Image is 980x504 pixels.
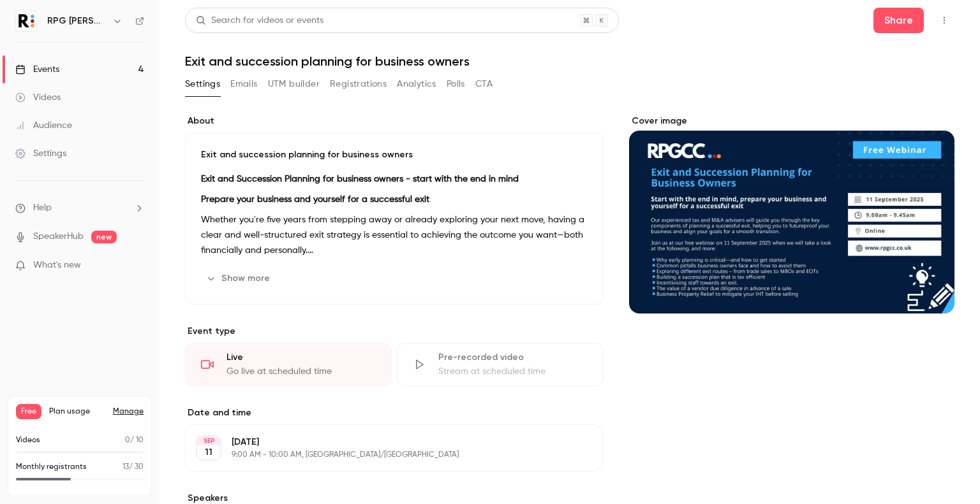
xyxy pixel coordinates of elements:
iframe: Noticeable Trigger [129,260,144,271]
span: Help [33,201,52,215]
button: Share [873,8,924,33]
button: CTA [475,74,493,94]
span: Plan usage [49,407,105,417]
strong: Prepare your business and yourself for a successful exit [201,195,429,204]
button: Show more [201,268,278,289]
div: Videos [15,91,61,104]
label: Cover image [629,115,954,127]
button: Polls [447,74,465,94]
li: help-dropdown-opener [15,201,144,215]
section: Cover image [629,115,954,313]
p: 9:00 AM - 10:00 AM, [GEOGRAPHIC_DATA]/[GEOGRAPHIC_DATA] [232,450,536,460]
img: RPG Crouch Chapman LLP [16,11,36,31]
p: / 10 [125,435,144,446]
div: Settings [15,147,66,160]
div: Pre-recorded video [438,351,588,364]
button: Emails [230,74,257,94]
p: 11 [205,446,212,459]
div: Stream at scheduled time [438,365,588,378]
strong: Exit and Succession Planning for business owners - start with the end in mind [201,175,519,184]
p: Monthly registrants [16,461,87,473]
span: 13 [122,463,129,471]
a: SpeakerHub [33,230,84,243]
button: Settings [185,74,220,94]
span: What's new [33,259,81,272]
p: / 30 [122,461,144,473]
p: Exit and succession planning for business owners [201,148,588,161]
p: Videos [16,435,40,446]
div: Audience [15,119,72,132]
button: Registrations [330,74,387,94]
label: About [185,115,604,127]
div: LiveGo live at scheduled time [185,343,392,386]
a: Manage [113,407,144,417]
p: [DATE] [232,436,536,449]
button: UTM builder [268,74,320,94]
div: Search for videos or events [196,14,323,27]
div: Go live at scheduled time [226,365,376,378]
span: 0 [125,436,130,444]
span: new [91,231,117,243]
h6: RPG [PERSON_NAME] [PERSON_NAME] LLP [47,15,107,27]
p: Whether you're five years from stepping away or already exploring your next move, having a clear ... [201,212,588,258]
div: Events [15,63,59,76]
h1: Exit and succession planning for business owners [185,54,954,69]
div: Live [226,351,376,364]
button: Analytics [397,74,436,94]
p: Event type [185,325,604,338]
div: Pre-recorded videoStream at scheduled time [397,343,604,386]
span: Free [16,404,41,419]
div: SEP [197,436,220,445]
label: Date and time [185,407,604,419]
